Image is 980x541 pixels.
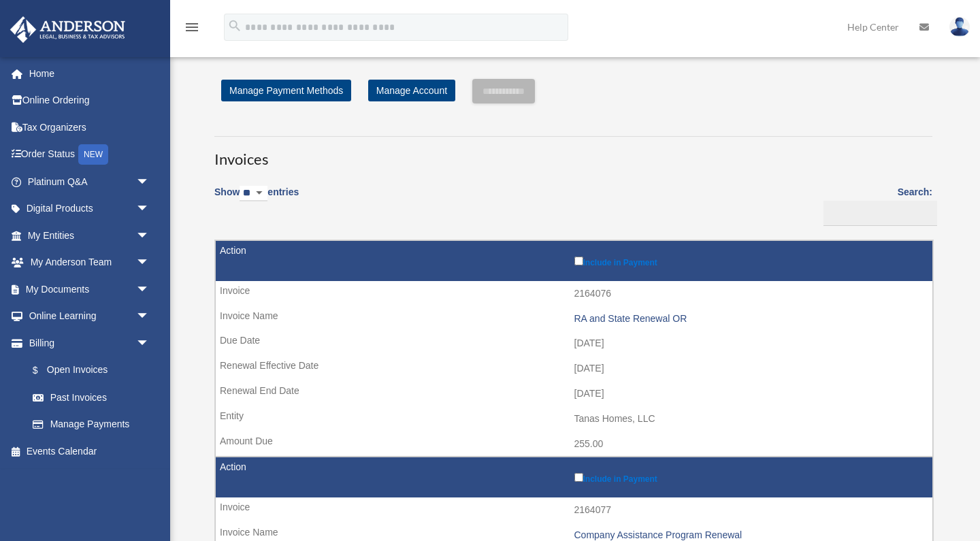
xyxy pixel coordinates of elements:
div: Company Assistance Program Renewal [574,529,926,541]
div: NEW [78,144,108,165]
span: arrow_drop_down [136,168,163,196]
a: Digital Productsarrow_drop_down [10,195,170,223]
label: Search: [819,184,932,226]
a: My Entitiesarrow_drop_down [10,222,170,249]
span: arrow_drop_down [136,329,163,357]
label: Include in Payment [574,254,926,267]
td: 2164076 [216,281,932,307]
div: RA and State Renewal OR [574,313,926,325]
a: Events Calendar [10,438,170,465]
a: Platinum Q&Aarrow_drop_down [10,168,170,195]
a: Home [10,60,170,87]
td: [DATE] [216,331,932,357]
span: arrow_drop_down [136,249,163,277]
input: Include in Payment [574,257,583,265]
a: Manage Payments [19,411,163,438]
a: Past Invoices [19,384,163,411]
a: Tax Organizers [10,114,170,141]
span: arrow_drop_down [136,276,163,304]
a: My Anderson Teamarrow_drop_down [10,249,170,276]
i: menu [184,19,200,35]
a: Manage Payment Methods [221,80,351,101]
td: [DATE] [216,356,932,382]
a: Online Learningarrow_drop_down [10,303,170,330]
span: arrow_drop_down [136,222,163,250]
label: Show entries [214,184,299,215]
i: search [227,18,242,33]
a: My Documentsarrow_drop_down [10,276,170,303]
input: Search: [823,201,937,227]
a: $Open Invoices [19,357,157,384]
td: [DATE] [216,381,932,407]
input: Include in Payment [574,473,583,482]
span: arrow_drop_down [136,195,163,223]
td: 255.00 [216,431,932,457]
td: 2164077 [216,497,932,523]
a: Online Ordering [10,87,170,114]
a: Manage Account [368,80,455,101]
a: menu [184,24,200,35]
a: Billingarrow_drop_down [10,329,163,357]
td: Tanas Homes, LLC [216,406,932,432]
select: Showentries [240,186,267,201]
span: $ [40,362,47,379]
label: Include in Payment [574,470,926,484]
span: arrow_drop_down [136,303,163,331]
img: Anderson Advisors Platinum Portal [6,16,129,43]
h3: Invoices [214,136,932,170]
a: Order StatusNEW [10,141,170,169]
img: User Pic [949,17,970,37]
